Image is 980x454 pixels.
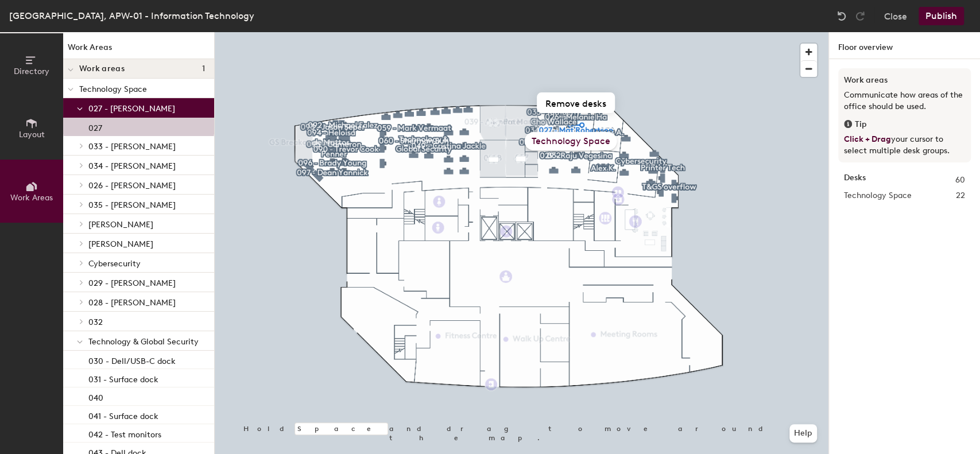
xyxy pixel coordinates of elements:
[79,64,125,73] span: Work areas
[956,189,965,202] span: 22
[844,174,866,187] strong: Desks
[829,32,980,59] h1: Floor overview
[789,424,817,443] button: Help
[88,142,176,152] span: 033 - [PERSON_NAME]
[88,390,103,403] p: 040
[919,7,964,25] button: Publish
[88,337,199,347] span: Technology & Global Security
[844,134,891,144] span: Click + Drag
[88,200,176,210] span: 035 - [PERSON_NAME]
[88,278,176,288] span: 029 - [PERSON_NAME]
[88,317,103,327] span: 032
[88,426,161,440] p: 042 - Test monitors
[88,408,158,421] p: 041 - Surface dock
[88,104,175,114] span: 027 - [PERSON_NAME]
[19,130,45,139] span: Layout
[63,41,214,59] h1: Work Areas
[79,81,205,96] p: Technology Space
[88,298,176,308] span: 028 - [PERSON_NAME]
[88,259,141,269] span: Cybersecurity
[88,181,176,191] span: 026 - [PERSON_NAME]
[202,64,205,73] span: 1
[836,10,847,22] img: Undo
[88,371,158,385] p: 031 - Surface dock
[844,118,965,131] div: Tip
[844,74,965,87] h3: Work areas
[14,67,49,76] span: Directory
[88,239,153,249] span: [PERSON_NAME]
[9,9,254,23] div: [GEOGRAPHIC_DATA], APW-01 - Information Technology
[88,161,176,171] span: 034 - [PERSON_NAME]
[844,90,965,112] p: Communicate how areas of the office should be used.
[955,174,965,187] span: 60
[525,132,617,150] div: Technology Space
[88,353,176,366] p: 030 - Dell/USB-C dock
[854,10,866,22] img: Redo
[884,7,907,25] button: Close
[88,120,102,133] p: 027
[10,193,53,203] span: Work Areas
[844,189,912,202] span: Technology Space
[844,134,965,157] p: your cursor to select multiple desk groups.
[537,92,615,113] button: Remove desks
[88,220,153,230] span: [PERSON_NAME]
